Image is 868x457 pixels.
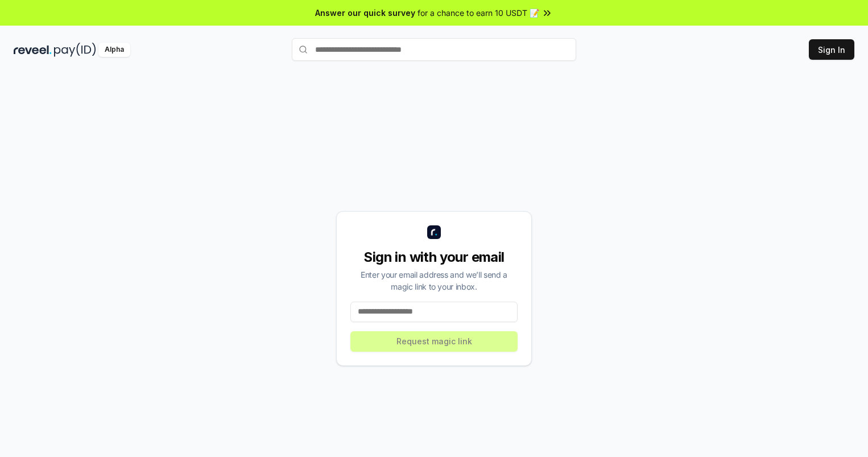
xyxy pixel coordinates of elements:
img: pay_id [54,43,96,57]
span: Answer our quick survey [315,7,415,19]
img: reveel_dark [14,43,52,57]
div: Enter your email address and we’ll send a magic link to your inbox. [350,269,518,293]
span: for a chance to earn 10 USDT 📝 [418,7,539,19]
div: Sign in with your email [350,248,518,266]
img: logo_small [427,225,441,239]
div: Alpha [98,43,130,57]
button: Sign In [809,39,854,60]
